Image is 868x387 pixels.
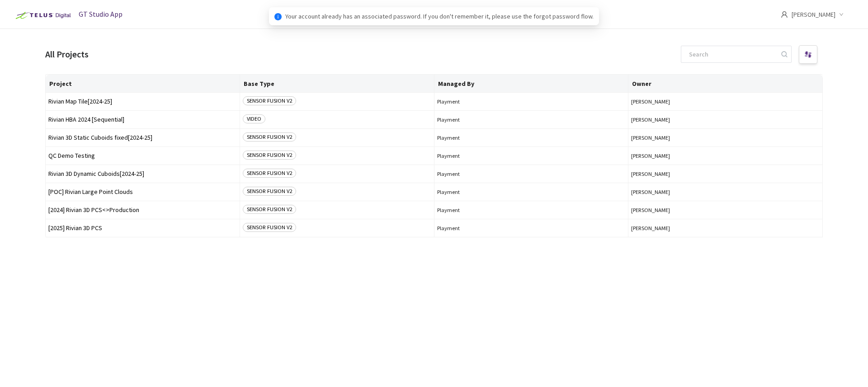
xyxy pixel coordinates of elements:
button: [PERSON_NAME] [631,98,820,105]
span: Playment [437,134,626,141]
span: SENSOR FUSION V2 [243,223,296,232]
button: [PERSON_NAME] [631,152,820,159]
span: Playment [437,225,626,231]
span: Rivian 3D Dynamic Cuboids[2024-25] [48,170,237,177]
span: user [781,11,788,18]
span: Rivian HBA 2024 [Sequential] [48,116,237,123]
span: QC Demo Testing [48,152,237,159]
button: [PERSON_NAME] [631,189,820,195]
button: [PERSON_NAME] [631,225,820,231]
th: Owner [628,75,823,93]
span: GT Studio App [79,9,123,19]
th: Base Type [240,75,434,93]
span: SENSOR FUSION V2 [243,96,296,105]
span: VIDEO [243,114,265,123]
button: [PERSON_NAME] [631,207,820,213]
span: down [839,12,844,17]
span: Playment [437,116,626,123]
span: SENSOR FUSION V2 [243,151,296,160]
span: info-circle [274,13,282,20]
span: Rivian 3D Static Cuboids fixed[2024-25] [48,134,237,141]
span: Your account already has an associated password. If you don't remember it, please use the forgot ... [285,11,594,21]
img: Telus [11,8,74,23]
span: [POC] Rivian Large Point Clouds [48,189,237,195]
input: Search [684,46,780,62]
span: SENSOR FUSION V2 [243,169,296,178]
span: Playment [437,207,626,213]
span: Rivian Map Tile[2024-25] [48,98,237,105]
span: SENSOR FUSION V2 [243,205,296,214]
th: Project [46,75,240,93]
button: [PERSON_NAME] [631,170,820,177]
span: Playment [437,189,626,195]
span: Playment [437,98,626,105]
span: SENSOR FUSION V2 [243,132,296,142]
th: Managed By [434,75,629,93]
span: Playment [437,152,626,159]
span: [2024] Rivian 3D PCS<>Production [48,207,237,213]
button: [PERSON_NAME] [631,116,820,123]
button: [PERSON_NAME] [631,134,820,141]
span: SENSOR FUSION V2 [243,187,296,196]
div: All Projects [45,48,89,61]
span: [2025] Rivian 3D PCS [48,225,237,231]
span: Playment [437,170,626,177]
